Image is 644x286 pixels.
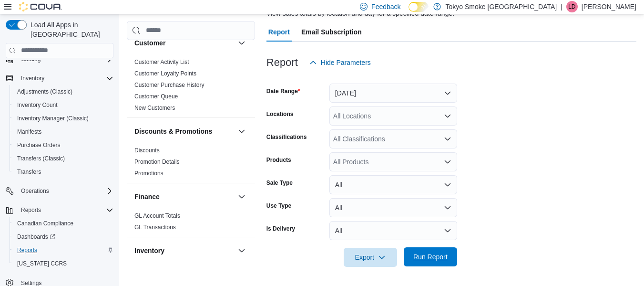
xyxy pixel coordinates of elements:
[10,230,117,244] a: Dashboards
[19,2,62,11] img: Cova
[13,244,113,256] span: Reports
[134,127,234,136] button: Discounts & Promotions
[13,99,61,111] a: Inventory Count
[13,126,113,138] span: Manifests
[13,86,76,97] a: Adjustments (Classic)
[134,81,204,89] span: Customer Purchase History
[236,37,247,49] button: Customer
[2,184,117,198] button: Operations
[236,191,247,202] button: Finance
[268,22,290,42] span: Report
[17,101,58,109] span: Inventory Count
[134,93,178,100] a: Customer Queue
[127,145,255,183] div: Discounts & Promotions
[17,155,65,162] span: Transfers (Classic)
[266,133,307,141] label: Classifications
[134,70,196,77] a: Customer Loyalty Points
[17,260,67,267] span: [US_STATE] CCRS
[10,98,117,112] button: Inventory Count
[409,2,429,12] input: Dark Mode
[13,166,113,178] span: Transfers
[444,112,451,120] button: Open list of options
[266,225,295,233] label: Is Delivery
[10,138,117,152] button: Purchase Orders
[17,220,73,227] span: Canadian Compliance
[21,187,49,195] span: Operations
[17,204,113,216] span: Reports
[2,203,117,217] button: Reports
[10,112,117,125] button: Inventory Manager (Classic)
[17,88,72,95] span: Adjustments (Classic)
[134,82,204,88] a: Customer Purchase History
[568,1,575,12] span: LD
[266,202,291,210] label: Use Type
[17,185,53,197] button: Operations
[561,1,562,12] p: |
[13,153,69,164] a: Transfers (Classic)
[134,246,164,255] h3: Inventory
[134,38,165,48] h3: Customer
[134,58,189,66] span: Customer Activity List
[10,125,117,138] button: Manifests
[10,257,117,270] button: [US_STATE] CCRS
[134,246,234,255] button: Inventory
[266,110,294,118] label: Locations
[134,93,178,100] span: Customer Queue
[413,252,448,262] span: Run Report
[134,147,160,154] a: Discounts
[10,217,117,230] button: Canadian Compliance
[13,139,64,151] a: Purchase Orders
[27,20,113,39] span: Load All Apps in [GEOGRAPHIC_DATA]
[17,128,41,136] span: Manifests
[13,258,71,269] a: [US_STATE] CCRS
[321,58,371,67] span: Hide Parameters
[10,152,117,165] button: Transfers (Classic)
[13,126,45,138] a: Manifests
[127,210,255,237] div: Finance
[134,224,176,231] a: GL Transactions
[13,218,113,229] span: Canadian Compliance
[17,204,45,216] button: Reports
[371,2,400,11] span: Feedback
[236,126,247,137] button: Discounts & Promotions
[10,165,117,179] button: Transfers
[17,115,89,122] span: Inventory Manager (Classic)
[349,248,391,267] span: Export
[13,218,77,229] a: Canadian Compliance
[21,74,44,82] span: Inventory
[329,221,457,240] button: All
[13,231,113,243] span: Dashboards
[301,22,362,42] span: Email Subscription
[444,158,451,166] button: Open list of options
[266,87,300,95] label: Date Range
[134,70,196,77] span: Customer Loyalty Points
[266,179,293,187] label: Sale Type
[306,53,375,72] button: Hide Parameters
[134,105,175,111] a: New Customers
[17,185,113,197] span: Operations
[134,212,180,219] a: GL Account Totals
[13,258,113,269] span: Washington CCRS
[17,168,41,176] span: Transfers
[13,139,113,151] span: Purchase Orders
[13,113,92,124] a: Inventory Manager (Classic)
[17,73,48,84] button: Inventory
[17,73,113,84] span: Inventory
[329,198,457,217] button: All
[266,156,291,164] label: Products
[134,127,212,136] h3: Discounts & Promotions
[13,113,113,124] span: Inventory Manager (Classic)
[127,56,255,117] div: Customer
[444,135,451,143] button: Open list of options
[13,86,113,97] span: Adjustments (Classic)
[266,57,298,68] h3: Report
[10,85,117,98] button: Adjustments (Classic)
[582,1,636,12] p: [PERSON_NAME]
[17,141,61,149] span: Purchase Orders
[134,170,164,177] a: Promotions
[134,104,175,112] span: New Customers
[13,244,41,256] a: Reports
[409,12,409,12] span: Dark Mode
[329,175,457,194] button: All
[13,99,113,111] span: Inventory Count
